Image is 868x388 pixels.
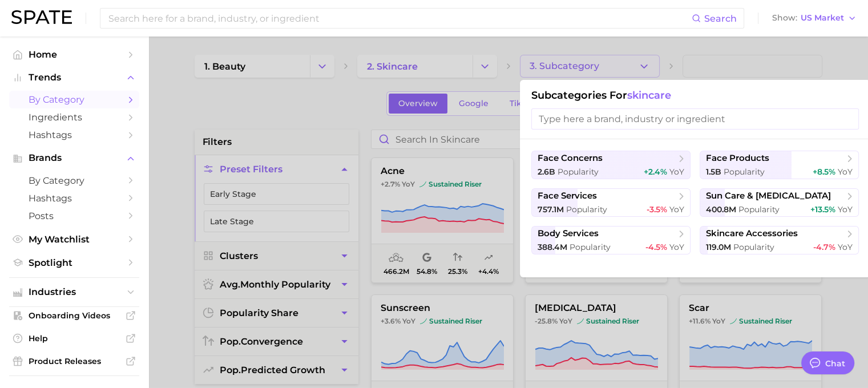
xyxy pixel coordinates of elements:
[29,72,120,83] span: Trends
[29,130,120,140] span: Hashtags
[29,257,120,268] span: Spotlight
[9,254,139,272] a: Spotlight
[29,49,120,60] span: Home
[644,167,667,177] span: +2.4%
[29,112,120,123] span: Ingredients
[9,172,139,189] a: by Category
[9,330,139,347] a: Help
[538,153,603,164] span: face concerns
[538,191,597,201] span: face services
[9,69,139,86] button: Trends
[9,231,139,248] a: My Watchlist
[9,149,139,167] button: Brands
[29,94,120,105] span: by Category
[538,242,567,252] span: 388.4m
[724,167,765,177] span: Popularity
[700,151,859,179] button: face products1.5b Popularity+8.5% YoY
[538,204,564,215] span: 757.1m
[645,242,667,252] span: -4.5%
[838,167,853,177] span: YoY
[558,167,599,177] span: Popularity
[733,242,774,252] span: Popularity
[29,333,120,343] span: Help
[29,175,120,186] span: by Category
[531,108,859,130] input: Type here a brand, industry or ingredient
[704,13,737,24] span: Search
[538,228,599,239] span: body services
[107,9,692,28] input: Search here for a brand, industry, or ingredient
[29,153,120,163] span: Brands
[9,307,139,324] a: Onboarding Videos
[531,226,691,254] button: body services388.4m Popularity-4.5% YoY
[700,226,859,254] button: skincare accessories119.0m Popularity-4.7% YoY
[813,242,835,252] span: -4.7%
[531,89,859,102] h1: Subcategories for
[566,204,607,215] span: Popularity
[647,204,667,215] span: -3.5%
[9,46,139,63] a: Home
[11,10,72,24] img: SPATE
[813,167,835,177] span: +8.5%
[9,189,139,207] a: Hashtags
[838,242,853,252] span: YoY
[627,89,671,102] span: skincare
[669,167,684,177] span: YoY
[9,108,139,126] a: Ingredients
[669,204,684,215] span: YoY
[706,167,721,177] span: 1.5b
[29,287,120,297] span: Industries
[9,207,139,225] a: Posts
[738,204,780,215] span: Popularity
[29,356,120,366] span: Product Releases
[538,167,555,177] span: 2.6b
[29,211,120,221] span: Posts
[9,91,139,108] a: by Category
[700,188,859,217] button: sun care & [MEDICAL_DATA]400.8m Popularity+13.5% YoY
[772,15,797,21] span: Show
[706,204,736,215] span: 400.8m
[9,126,139,144] a: Hashtags
[9,284,139,301] button: Industries
[706,153,769,164] span: face products
[9,353,139,370] a: Product Releases
[29,193,120,204] span: Hashtags
[838,204,853,215] span: YoY
[769,11,859,26] button: ShowUS Market
[669,242,684,252] span: YoY
[570,242,611,252] span: Popularity
[29,310,120,321] span: Onboarding Videos
[810,204,835,215] span: +13.5%
[29,234,120,245] span: My Watchlist
[706,228,798,239] span: skincare accessories
[801,15,844,21] span: US Market
[531,151,691,179] button: face concerns2.6b Popularity+2.4% YoY
[706,191,831,201] span: sun care & [MEDICAL_DATA]
[706,242,731,252] span: 119.0m
[531,188,691,217] button: face services757.1m Popularity-3.5% YoY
